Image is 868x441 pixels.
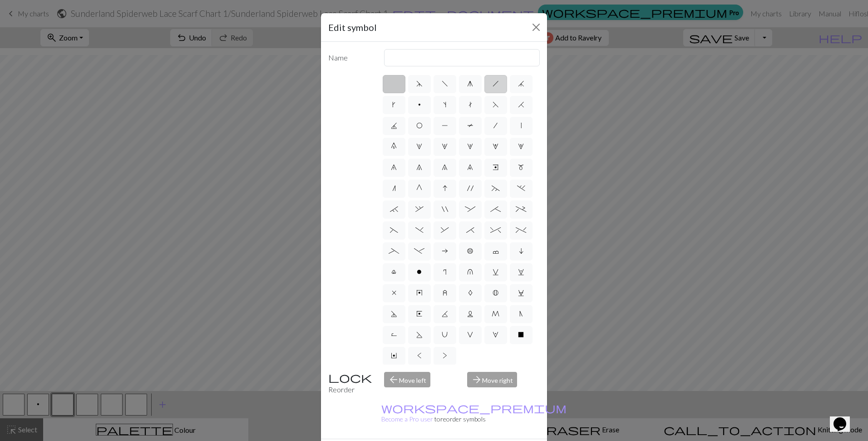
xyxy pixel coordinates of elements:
span: F [493,101,499,108]
span: | [521,122,522,129]
span: - [414,247,424,255]
span: ' [467,185,473,192]
span: f [442,80,448,87]
span: _ [389,247,399,255]
span: X [518,331,524,338]
span: u [467,268,473,276]
span: 0 [391,143,397,150]
span: o [417,268,422,276]
span: ; [490,205,501,213]
span: l [391,268,396,276]
span: % [516,226,526,234]
span: h [493,80,499,87]
span: 8 [442,164,448,171]
span: Y [391,352,397,359]
span: & [441,226,449,234]
span: K [442,310,448,317]
span: t [469,101,472,108]
span: ( [390,226,398,234]
span: . [517,185,525,192]
span: S [416,331,423,338]
span: i [519,247,523,255]
span: e [493,164,498,171]
span: J [391,122,397,129]
span: p [418,101,421,108]
span: 6 [391,164,397,171]
span: ~ [492,185,500,192]
span: " [442,205,448,213]
span: 1 [416,143,422,150]
span: R [391,331,397,338]
span: < [417,352,422,359]
span: 7 [416,164,422,171]
span: d [416,80,423,87]
span: 3 [467,143,473,150]
span: j [518,80,524,87]
iframe: chat widget [830,405,859,432]
span: v [493,268,499,276]
label: Name [323,49,379,66]
span: / [493,122,498,129]
span: , [415,205,424,213]
span: P [442,122,448,129]
span: m [518,164,524,171]
span: n [392,185,396,192]
span: g [467,80,473,87]
span: a [442,247,448,255]
span: E [416,310,422,317]
span: s [443,101,446,108]
h5: Edit symbol [328,20,377,34]
span: M [492,310,499,317]
span: x [392,289,396,296]
span: O [416,122,423,129]
span: w [518,268,524,276]
span: b [467,247,473,255]
span: D [391,310,397,317]
span: 9 [467,164,473,171]
span: N [519,310,523,317]
span: G [416,185,422,192]
span: z [443,289,447,296]
span: L [467,310,473,317]
span: workspace_premium [381,401,567,414]
a: Become a Pro user [381,404,567,423]
span: 4 [493,143,498,150]
small: to reorder symbols [381,404,567,423]
span: > [443,352,447,359]
span: c [493,247,499,255]
button: Close [529,20,543,35]
span: U [442,331,448,338]
span: A [468,289,473,296]
span: 2 [442,143,448,150]
div: Reorder [323,372,379,395]
span: V [467,331,473,338]
span: T [467,122,473,129]
span: r [443,268,446,276]
span: C [518,289,524,296]
span: I [443,185,447,192]
span: k [392,101,395,108]
span: 5 [518,143,524,150]
span: ` [390,205,398,213]
span: H [518,101,524,108]
span: + [516,205,526,213]
span: ^ [490,226,501,234]
span: ) [415,226,424,234]
span: : [465,205,475,213]
span: B [493,289,498,296]
span: y [416,289,423,296]
span: W [493,331,498,338]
